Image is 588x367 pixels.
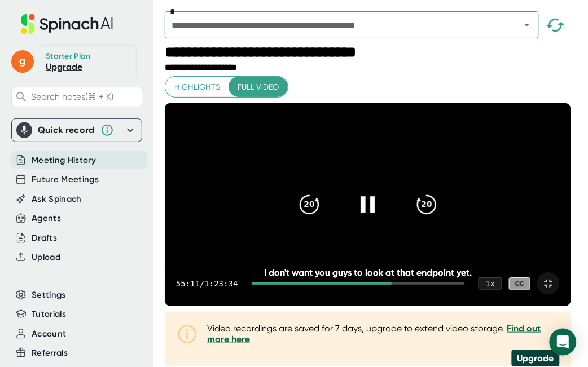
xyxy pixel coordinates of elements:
[32,328,66,341] button: Account
[16,119,137,142] div: Quick record
[46,51,91,61] div: Starter Plan
[32,251,60,264] button: Upload
[238,80,279,94] span: Full video
[46,61,82,72] a: Upgrade
[519,17,535,33] button: Open
[11,50,34,73] span: g
[550,329,577,356] div: Open Intercom Messenger
[32,232,57,245] button: Drafts
[32,289,66,302] button: Settings
[229,77,288,98] button: Full video
[32,154,96,167] button: Meeting History
[31,91,113,102] span: Search notes (⌘ + K)
[165,77,229,98] button: Highlights
[32,173,99,186] button: Future Meetings
[176,279,238,288] div: 55:11 / 1:23:34
[509,277,530,290] div: CC
[207,323,541,344] a: Find out more here
[512,350,560,366] div: Upgrade
[32,308,66,321] button: Tutorials
[32,193,82,206] button: Ask Spinach
[32,347,68,360] button: Referrals
[479,277,502,290] div: 1 x
[32,212,61,225] button: Agents
[174,80,220,94] span: Highlights
[207,323,560,344] div: Video recordings are saved for 7 days, upgrade to extend video storage.
[38,125,95,136] div: Quick record
[205,267,530,278] div: I don't want you guys to look at that endpoint yet.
